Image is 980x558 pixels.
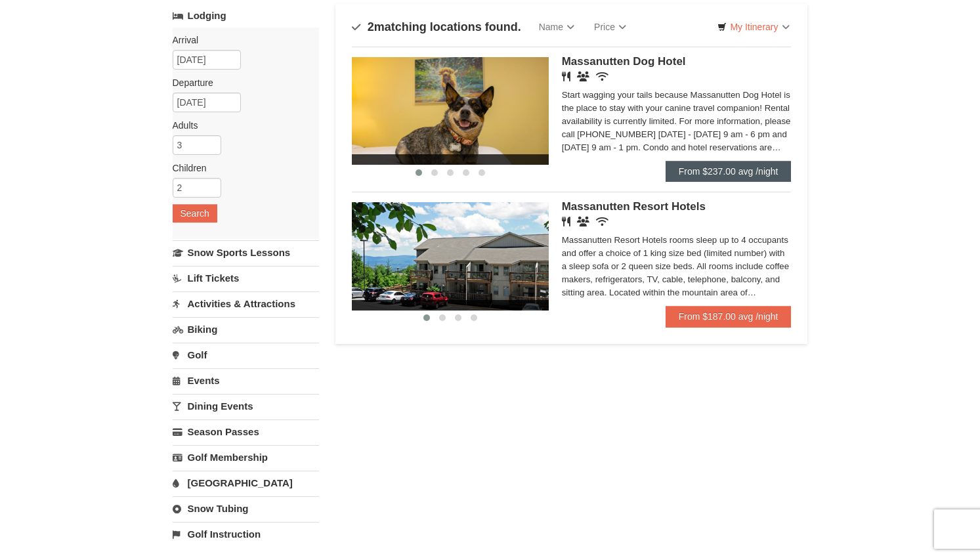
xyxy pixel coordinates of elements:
[584,14,636,40] a: Price
[173,445,319,469] a: Golf Membership
[173,496,319,521] a: Snow Tubing
[596,217,608,226] i: Wireless Internet (free)
[173,240,319,265] a: Snow Sports Lessons
[173,119,309,132] label: Adults
[368,20,374,33] span: 2
[173,471,319,495] a: [GEOGRAPHIC_DATA]
[577,72,589,81] i: Banquet Facilities
[666,306,792,327] a: From $187.00 avg /night
[596,72,608,81] i: Wireless Internet (free)
[173,343,319,367] a: Golf
[173,291,319,316] a: Activities & Attractions
[562,234,792,299] div: Massanutten Resort Hotels rooms sleep up to 4 occupants and offer a choice of 1 king size bed (li...
[173,33,309,47] label: Arrival
[562,200,706,213] span: Massanutten Resort Hotels
[352,20,521,33] h4: matching locations found.
[577,217,589,226] i: Banquet Facilities
[173,161,309,175] label: Children
[173,76,309,89] label: Departure
[173,317,319,341] a: Biking
[173,368,319,393] a: Events
[562,55,686,68] span: Massanutten Dog Hotel
[562,89,792,154] div: Start wagging your tails because Massanutten Dog Hotel is the place to stay with your canine trav...
[173,394,319,418] a: Dining Events
[173,4,319,28] a: Lodging
[173,266,319,290] a: Lift Tickets
[173,204,217,223] button: Search
[666,161,792,182] a: From $237.00 avg /night
[562,72,570,81] i: Restaurant
[173,419,319,444] a: Season Passes
[173,522,319,546] a: Golf Instruction
[529,14,584,40] a: Name
[562,217,570,226] i: Restaurant
[709,17,798,37] a: My Itinerary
